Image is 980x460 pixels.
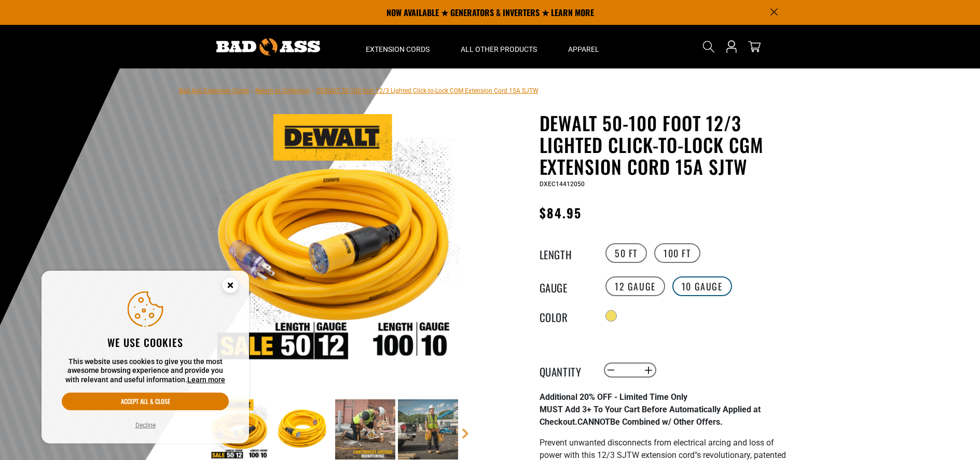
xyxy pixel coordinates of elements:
[366,45,430,54] span: Extension Cords
[540,280,591,293] legend: Gauge
[540,392,687,402] strong: Additional 20% OFF - Limited Time Only
[540,112,794,177] h1: DEWALT 50-100 foot 12/3 Lighted Click-to-Lock CGM Extension Cord 15A SJTW
[251,87,253,94] span: ›
[700,38,717,55] summary: Search
[540,309,591,323] legend: Color
[62,357,229,385] p: This website uses cookies to give you the most awesome browsing experience and provide you with r...
[42,271,249,444] aside: Cookie Consent
[540,180,585,188] span: DXEC14412050
[654,243,700,263] label: 100 FT
[179,84,539,96] nav: breadcrumbs
[540,364,591,377] label: Quantity
[540,405,761,427] strong: MUST Add 3+ To Your Cart Before Automatically Applied at Checkout. Be Combined w/ Other Offers.
[255,87,310,94] a: Return to Collection
[540,246,591,260] legend: Length
[316,87,539,94] span: DEWALT 50-100 foot 12/3 Lighted Click-to-Lock CGM Extension Cord 15A SJTW
[461,45,537,54] span: All Other Products
[62,336,229,349] h2: We use cookies
[553,25,615,68] summary: Apparel
[605,243,647,263] label: 50 FT
[132,420,159,430] button: Decline
[445,25,553,68] summary: All Other Products
[540,203,582,222] span: $84.95
[187,375,225,384] a: Learn more
[577,417,610,427] span: CANNOT
[568,45,599,54] span: Apparel
[312,87,314,94] span: ›
[179,87,249,94] a: Bad Ass Extension Cords
[62,393,229,410] button: Accept all & close
[350,25,445,68] summary: Extension Cords
[216,38,320,55] img: Bad Ass Extension Cords
[672,276,732,296] label: 10 Gauge
[605,276,665,296] label: 12 Gauge
[460,428,471,439] a: Next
